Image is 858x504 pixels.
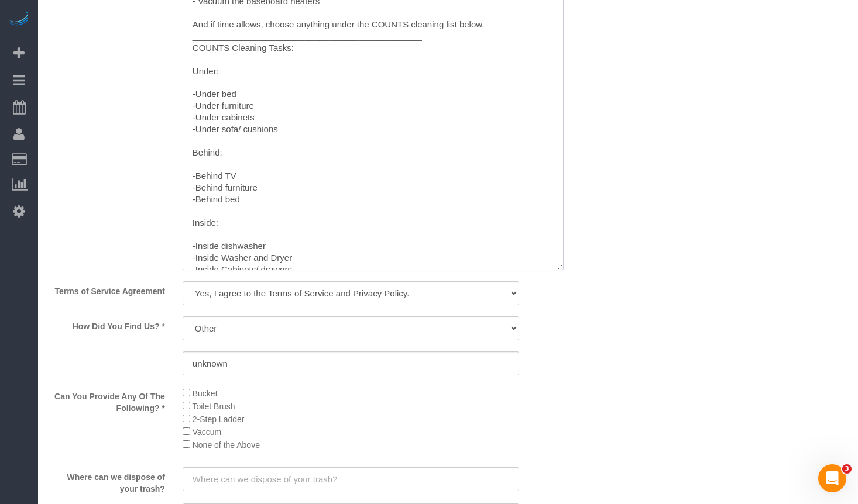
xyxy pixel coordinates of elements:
[41,386,174,414] label: Can You Provide Any Of The Following? *
[193,440,260,450] span: None of the Above
[183,467,519,491] input: Where can we dispose of your trash?
[842,464,852,474] span: 3
[818,464,846,492] iframe: Intercom live chat
[193,415,245,424] span: 2-Step Ladder
[193,389,218,398] span: Bucket
[193,427,222,437] span: Vaccum
[41,281,174,297] label: Terms of Service Agreement
[41,316,174,332] label: How Did You Find Us? *
[192,402,235,411] span: Toilet Brush
[7,12,30,28] img: Automaid Logo
[41,467,174,495] label: Where can we dispose of your trash?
